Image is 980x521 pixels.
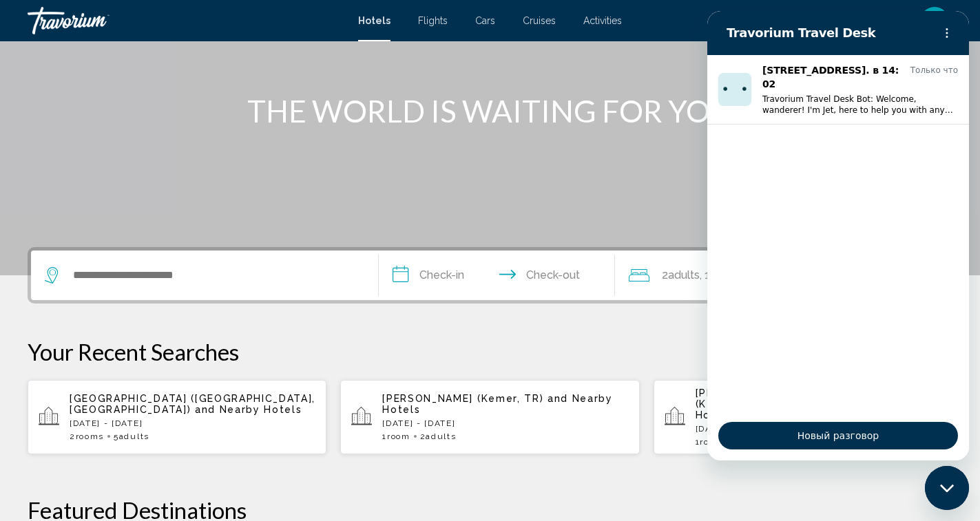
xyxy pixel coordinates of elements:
[382,418,628,428] p: [DATE] - [DATE]
[70,418,315,428] p: [DATE] - [DATE]
[382,393,613,415] span: and Nearby Hotels
[70,393,315,415] span: [GEOGRAPHIC_DATA] ([GEOGRAPHIC_DATA], [GEOGRAPHIC_DATA])
[28,338,952,365] p: Your Recent Searches
[925,466,969,510] iframe: Кнопка, открывающая окно обмена сообщениями; идет разговор
[696,437,723,447] span: 1
[426,432,456,441] span: Adults
[340,379,639,455] button: [PERSON_NAME] (Kemer, TR) and Nearby Hotels[DATE] - [DATE]1Room2Adults
[70,432,104,441] span: 2
[76,432,104,441] span: rooms
[700,266,738,285] span: , 1
[696,424,941,434] p: [DATE] - [DATE]
[475,15,495,26] a: Cars
[700,437,723,447] span: Room
[382,393,543,404] span: [PERSON_NAME] (Kemer, TR)
[696,398,933,421] span: and Nearby Hotels
[523,15,556,26] a: Cruises
[668,268,700,281] span: Adults
[654,379,952,455] button: [PERSON_NAME] Beach All Inclusive (Kemer, [GEOGRAPHIC_DATA]) and Nearby Hotels[DATE] - [DATE]1Roo...
[28,379,326,455] button: [GEOGRAPHIC_DATA] ([GEOGRAPHIC_DATA], [GEOGRAPHIC_DATA]) and Nearby Hotels[DATE] - [DATE]2rooms5A...
[387,432,410,441] span: Room
[917,6,952,35] button: User Menu
[28,7,344,34] a: Travorium
[114,432,149,441] span: 5
[119,432,149,441] span: Adults
[195,404,302,415] span: and Nearby Hotels
[418,15,448,26] a: Flights
[232,93,749,129] h1: THE WORLD IS WAITING FOR YOU
[583,15,622,26] a: Activities
[420,432,457,441] span: 2
[31,251,949,300] div: Search widget
[382,432,410,441] span: 1
[379,251,615,300] button: Check in and out dates
[707,11,969,460] iframe: Окно обмена сообщениями
[662,266,700,285] span: 2
[358,15,390,26] a: Hotels
[696,387,898,410] span: [PERSON_NAME] Beach All Inclusive (Kemer, [GEOGRAPHIC_DATA])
